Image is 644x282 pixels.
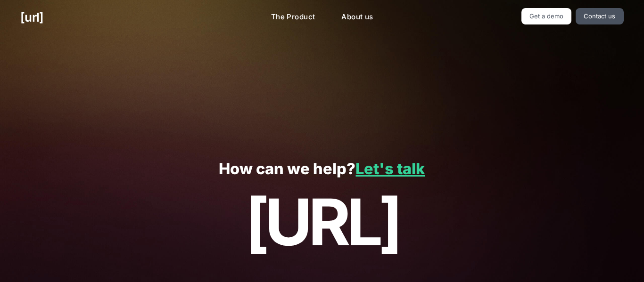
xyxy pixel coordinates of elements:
[355,160,425,178] a: Let's talk
[334,8,380,26] a: About us
[20,186,623,258] p: [URL]
[264,8,323,26] a: The Product
[521,8,572,24] a: Get a demo
[20,8,43,26] a: [URL]
[576,8,624,24] a: Contact us
[20,161,623,178] p: How can we help?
